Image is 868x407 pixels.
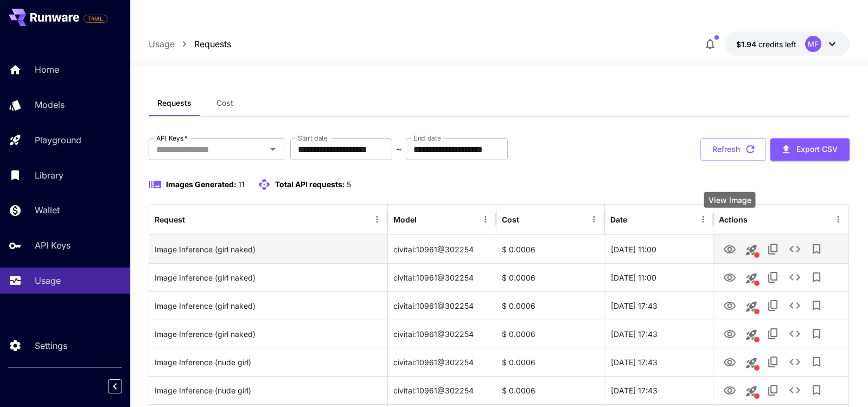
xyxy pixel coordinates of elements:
[502,215,519,224] div: Cost
[347,180,351,189] span: 5
[758,40,796,49] span: credits left
[388,235,496,263] div: civitai:10961@302254
[265,142,280,157] button: Open
[805,36,821,52] div: MF
[605,263,713,291] div: 23 Aug, 2025 11:00
[35,203,60,217] p: Wallet
[388,348,496,376] div: civitai:10961@302254
[186,212,201,227] button: Sort
[496,348,605,376] div: $ 0.0006
[108,379,122,393] button: Collapse sidebar
[396,143,402,156] p: ~
[478,212,493,227] button: Menu
[35,169,63,182] p: Library
[35,133,81,147] p: Playground
[605,348,713,376] div: 15 Aug, 2025 17:43
[719,238,741,260] button: View Image
[216,98,233,108] span: Cost
[157,98,192,108] span: Requests
[369,212,385,227] button: Menu
[149,37,175,50] a: Usage
[762,323,784,345] button: Copy TaskUUID
[388,376,496,404] div: civitai:10961@302254
[496,320,605,348] div: $ 0.0006
[831,212,846,227] button: Menu
[704,192,756,208] div: View Image
[194,37,231,50] p: Requests
[695,212,711,227] button: Menu
[35,274,61,287] p: Usage
[298,133,328,143] label: Start date
[496,376,605,404] div: $ 0.0006
[610,215,627,224] div: Date
[155,264,382,291] div: Click to copy prompt
[520,212,535,227] button: Sort
[806,379,827,401] button: Add to library
[238,180,245,189] span: 11
[628,212,643,227] button: Sort
[605,291,713,320] div: 15 Aug, 2025 17:43
[155,215,185,224] div: Request
[605,235,713,263] div: 23 Aug, 2025 11:00
[762,266,784,288] button: Copy TaskUUID
[84,12,107,25] span: Add your payment card to enable full platform functionality.
[149,37,231,50] nav: breadcrumb
[725,31,850,56] button: $1.9415MF
[719,322,741,345] button: View Image
[741,268,762,289] button: This request includes a reference image. Clicking this will load all other parameters, but for pr...
[736,39,796,50] div: $1.9415
[741,352,762,374] button: This request includes a reference image. Clicking this will load all other parameters, but for pr...
[35,98,65,111] p: Models
[155,292,382,320] div: Click to copy prompt
[605,320,713,348] div: 15 Aug, 2025 17:43
[155,236,382,263] div: Click to copy prompt
[741,296,762,317] button: This request includes a reference image. Clicking this will load all other parameters, but for pr...
[155,377,382,404] div: Click to copy prompt
[762,295,784,316] button: Copy TaskUUID
[155,348,382,376] div: Click to copy prompt
[388,263,496,291] div: civitai:10961@302254
[741,380,762,402] button: This request includes a reference image. Clicking this will load all other parameters, but for pr...
[784,379,806,401] button: See details
[166,180,237,189] span: Images Generated:
[719,294,741,316] button: View Image
[605,376,713,404] div: 15 Aug, 2025 17:43
[806,351,827,373] button: Add to library
[393,215,417,224] div: Model
[719,379,741,401] button: View Image
[762,379,784,401] button: Copy TaskUUID
[413,133,441,143] label: End date
[84,15,107,23] span: TRIAL
[35,339,67,352] p: Settings
[762,351,784,373] button: Copy TaskUUID
[155,320,382,348] div: Click to copy prompt
[496,263,605,291] div: $ 0.0006
[35,63,59,76] p: Home
[116,377,130,396] div: Collapse sidebar
[806,295,827,316] button: Add to library
[35,239,71,252] p: API Keys
[784,238,806,260] button: See details
[586,212,602,227] button: Menu
[784,323,806,345] button: See details
[719,351,741,373] button: View Image
[496,291,605,320] div: $ 0.0006
[784,351,806,373] button: See details
[770,138,850,161] button: Export CSV
[784,266,806,288] button: See details
[496,235,605,263] div: $ 0.0006
[700,138,766,161] button: Refresh
[784,295,806,316] button: See details
[736,40,758,49] span: $1.94
[388,291,496,320] div: civitai:10961@302254
[156,133,188,143] label: API Keys
[418,212,433,227] button: Sort
[806,323,827,345] button: Add to library
[719,215,748,224] div: Actions
[275,180,345,189] span: Total API requests:
[806,266,827,288] button: Add to library
[762,238,784,260] button: Copy TaskUUID
[719,266,741,288] button: View Image
[741,324,762,346] button: This request includes a reference image. Clicking this will load all other parameters, but for pr...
